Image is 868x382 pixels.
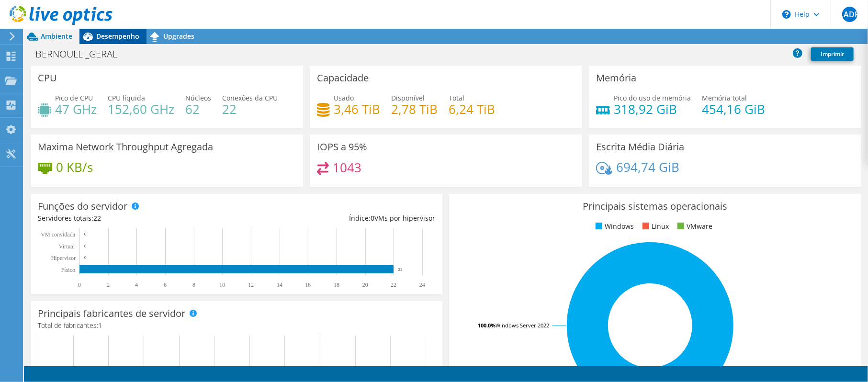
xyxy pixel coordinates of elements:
[398,267,403,272] text: 22
[164,281,167,288] text: 6
[38,213,237,224] div: Servidores totais:
[38,201,127,212] h3: Funções do servidor
[41,231,75,238] text: VM convidada
[185,104,211,114] h4: 62
[96,32,139,41] span: Desempenho
[38,308,185,319] h3: Principais fabricantes de servidor
[51,255,76,261] text: Hipervisor
[496,322,549,329] tspan: Windows Server 2022
[675,221,712,232] li: VMware
[98,321,102,330] span: 1
[248,281,254,288] text: 12
[391,93,425,102] span: Disponível
[811,47,854,61] a: Imprimir
[334,281,339,288] text: 18
[614,104,691,114] h4: 318,92 GiB
[59,243,75,250] text: Virtual
[219,281,225,288] text: 10
[317,73,369,83] h3: Capacidade
[41,32,72,41] span: Ambiente
[334,93,354,102] span: Usado
[84,232,87,236] text: 0
[449,93,464,102] span: Total
[108,93,145,102] span: CPU líquida
[38,73,57,83] h3: CPU
[222,93,278,102] span: Conexões da CPU
[702,104,765,114] h4: 454,16 GiB
[449,104,495,114] h4: 6,24 TiB
[31,49,132,59] h1: BERNOULLI_GERAL
[192,281,195,288] text: 8
[478,322,496,329] tspan: 100.0%
[317,142,367,152] h3: IOPS a 95%
[61,267,75,273] tspan: Físico
[782,10,791,19] svg: \n
[333,162,361,173] h4: 1043
[84,255,87,260] text: 0
[616,162,679,172] h4: 694,74 GiB
[842,7,857,22] span: LADP
[84,244,87,248] text: 0
[78,281,81,288] text: 0
[107,281,110,288] text: 2
[38,142,213,152] h3: Maxima Network Throughput Agregada
[334,104,380,114] h4: 3,46 TiB
[614,93,691,102] span: Pico do uso de memória
[38,320,435,331] h4: Total de fabricantes:
[55,104,97,114] h4: 47 GHz
[135,281,138,288] text: 4
[163,32,194,41] span: Upgrades
[391,104,438,114] h4: 2,78 TiB
[640,221,669,232] li: Linux
[362,281,368,288] text: 20
[702,93,747,102] span: Memória total
[371,213,374,223] span: 0
[108,104,174,114] h4: 152,60 GHz
[305,281,311,288] text: 16
[596,142,684,152] h3: Escrita Média Diária
[456,201,854,212] h3: Principais sistemas operacionais
[277,281,282,288] text: 14
[56,162,93,172] h4: 0 KB/s
[596,73,636,83] h3: Memória
[55,93,93,102] span: Pico de CPU
[593,221,634,232] li: Windows
[391,281,396,288] text: 22
[237,213,435,224] div: Índice: VMs por hipervisor
[419,281,425,288] text: 24
[185,93,211,102] span: Núcleos
[93,213,101,223] span: 22
[222,104,278,114] h4: 22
